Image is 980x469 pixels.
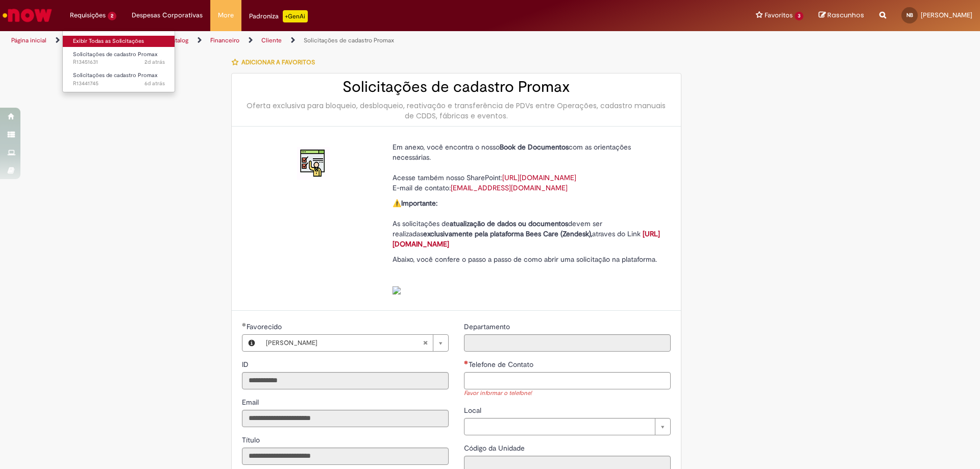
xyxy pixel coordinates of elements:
input: Título [242,448,449,465]
a: Página inicial [11,36,46,44]
img: ServiceNow [1,5,54,26]
input: Telefone de Contato [464,372,671,389]
a: Aberto R13441745 : Solicitações de cadastro Promax [63,70,175,89]
span: Adicionar a Favoritos [241,58,315,66]
a: Solicitações de cadastro Promax [304,36,394,44]
span: Obrigatório Preenchido [242,323,247,327]
abbr: Limpar campo Favorecido [418,335,433,351]
span: Necessários - Favorecido [247,322,284,331]
span: Somente leitura - Título [242,435,262,445]
label: Somente leitura - Departamento [464,322,512,332]
div: Padroniza [249,10,308,22]
p: Abaixo, você confere o passo a passo de como abrir uma solicitação na plataforma. [393,254,663,295]
a: [PERSON_NAME]Limpar campo Favorecido [261,335,448,351]
span: Local [464,406,483,415]
span: [PERSON_NAME] [266,335,423,351]
button: Favorecido, Visualizar este registro Naldo Sousa Barboza [242,335,261,351]
h2: Solicitações de cadastro Promax [242,79,671,95]
span: Telefone de Contato [469,360,535,369]
span: Somente leitura - Email [242,398,261,407]
strong: Book de Documentos [500,142,569,152]
ul: Requisições [62,31,175,92]
p: +GenAi [283,10,308,22]
span: Rascunhos [827,10,864,20]
strong: Importante: [401,199,437,208]
time: 27/08/2025 10:48:20 [144,58,165,66]
div: Oferta exclusiva para bloqueio, desbloqueio, reativação e transferência de PDVs entre Operações, ... [242,101,671,121]
span: Somente leitura - Departamento [464,322,512,331]
span: Necessários [464,360,469,364]
ul: Trilhas de página [8,31,646,50]
p: ⚠️ As solicitações de devem ser realizadas atraves do Link [393,198,663,249]
strong: atualização de dados ou documentos [450,219,568,228]
input: Email [242,410,449,427]
div: Favor informar o telefone! [464,389,671,398]
a: Exibir Todas as Solicitações [63,36,175,47]
a: Financeiro [210,36,239,44]
span: 2d atrás [144,58,165,66]
span: Requisições [70,10,106,20]
span: NB [906,12,913,18]
span: Solicitações de cadastro Promax [73,71,158,79]
span: R13441745 [73,80,165,88]
span: Somente leitura - Código da Unidade [464,443,527,453]
input: ID [242,372,449,389]
span: Solicitações de cadastro Promax [73,51,158,58]
input: Departamento [464,334,671,352]
a: Rascunhos [819,11,864,20]
img: sys_attachment.do [393,286,401,294]
span: [PERSON_NAME] [921,11,972,19]
a: Cliente [261,36,282,44]
a: [URL][DOMAIN_NAME] [502,173,576,182]
span: Despesas Corporativas [132,10,203,20]
img: Solicitações de cadastro Promax [297,147,330,180]
strong: exclusivamente pela plataforma Bees Care (Zendesk), [423,229,592,238]
p: Em anexo, você encontra o nosso com as orientações necessárias. Acesse também nosso SharePoint: E... [393,142,663,193]
a: Limpar campo Local [464,418,671,435]
span: R13451631 [73,58,165,66]
label: Somente leitura - Título [242,435,262,445]
span: Favoritos [765,10,793,20]
time: 23/08/2025 10:23:24 [144,80,165,87]
label: Somente leitura - ID [242,359,251,369]
span: 3 [795,12,803,20]
span: Somente leitura - ID [242,360,251,369]
a: Aberto R13451631 : Solicitações de cadastro Promax [63,49,175,68]
a: [EMAIL_ADDRESS][DOMAIN_NAME] [451,183,568,192]
a: [URL][DOMAIN_NAME] [393,229,660,249]
label: Somente leitura - Código da Unidade [464,443,527,453]
span: More [218,10,234,20]
span: 6d atrás [144,80,165,87]
button: Adicionar a Favoritos [231,52,321,73]
label: Somente leitura - Email [242,397,261,407]
span: 2 [108,12,116,20]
